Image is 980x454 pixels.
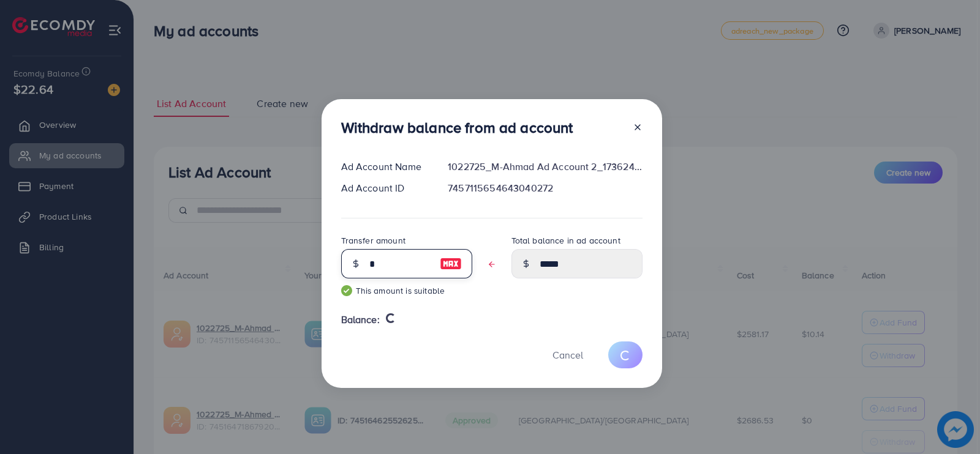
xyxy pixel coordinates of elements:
label: Total balance in ad account [511,234,620,247]
span: Cancel [552,348,583,362]
small: This amount is suitable [341,285,472,297]
div: 7457115654643040272 [438,181,652,195]
button: Cancel [537,341,598,368]
div: Ad Account Name [331,160,439,174]
label: Transfer amount [341,234,405,247]
span: Balance: [341,313,380,327]
h3: Withdraw balance from ad account [341,119,573,136]
div: Ad Account ID [331,181,439,195]
img: guide [341,285,352,296]
img: image [440,256,462,271]
div: 1022725_M-Ahmad Ad Account 2_1736245040763 [438,160,652,174]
